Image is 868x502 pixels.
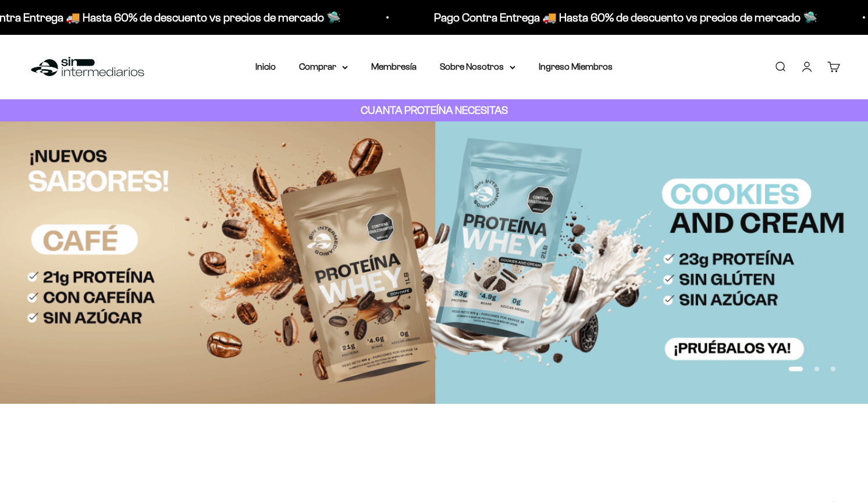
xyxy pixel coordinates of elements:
a: Inicio [255,62,276,71]
summary: Sobre Nosotros [440,59,515,74]
p: Pago Contra Entrega 🚚 Hasta 60% de descuento vs precios de mercado 🛸 [433,8,817,27]
a: Membresía [371,62,417,71]
a: Ingreso Miembros [539,62,613,71]
strong: CUANTA PROTEÍNA NECESITAS [361,104,508,116]
summary: Comprar [299,59,348,74]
